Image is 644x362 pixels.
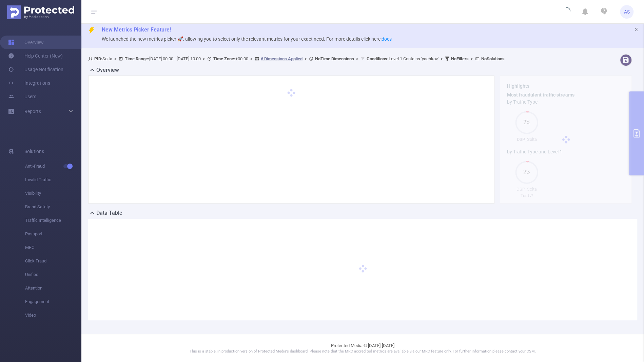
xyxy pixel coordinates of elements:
[8,49,63,63] a: Help Center (New)
[88,27,95,34] i: icon: thunderbolt
[213,56,235,61] b: Time Zone:
[8,36,44,49] a: Overview
[354,56,360,61] span: >
[25,281,81,295] span: Attention
[25,200,81,214] span: Brand Safety
[438,56,445,61] span: >
[25,214,81,227] span: Traffic Intelligence
[8,63,63,76] a: Usage Notification
[25,268,81,281] span: Unified
[624,5,630,19] span: AS
[24,145,44,158] span: Solutions
[25,173,81,187] span: Invalid Traffic
[112,56,119,61] span: >
[315,56,354,61] b: No Time Dimensions
[367,56,389,61] b: Conditions :
[96,209,122,217] h2: Data Table
[261,56,303,61] u: 6 Dimensions Applied
[303,56,309,61] span: >
[8,90,36,103] a: Users
[201,56,207,61] span: >
[7,5,74,19] img: Protected Media
[25,308,81,322] span: Video
[562,7,570,17] i: icon: loading
[367,56,438,61] span: Level 1 Contains 'yachkov'
[25,241,81,254] span: MRC
[94,56,102,61] b: PID:
[25,254,81,268] span: Click Fraud
[24,105,41,118] a: Reports
[25,159,81,173] span: Anti-Fraud
[451,56,469,61] b: No Filters
[96,66,119,74] h2: Overview
[25,295,81,308] span: Engagement
[102,36,392,42] span: We launched the new metrics picker 🚀, allowing you to select only the relevant metrics for your e...
[88,56,505,61] span: Solta [DATE] 00:00 - [DATE] 10:00 +00:00
[248,56,255,61] span: >
[25,227,81,241] span: Passport
[25,187,81,200] span: Visibility
[8,76,50,90] a: Integrations
[382,36,392,42] a: docs
[24,109,41,114] span: Reports
[634,26,639,33] button: icon: close
[88,57,94,61] i: icon: user
[102,26,171,33] span: New Metrics Picker Feature!
[634,27,639,32] i: icon: close
[481,56,505,61] b: No Solutions
[125,56,149,61] b: Time Range:
[98,349,627,355] p: This is a stable, in production version of Protected Media's dashboard. Please note that the MRC ...
[469,56,475,61] span: >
